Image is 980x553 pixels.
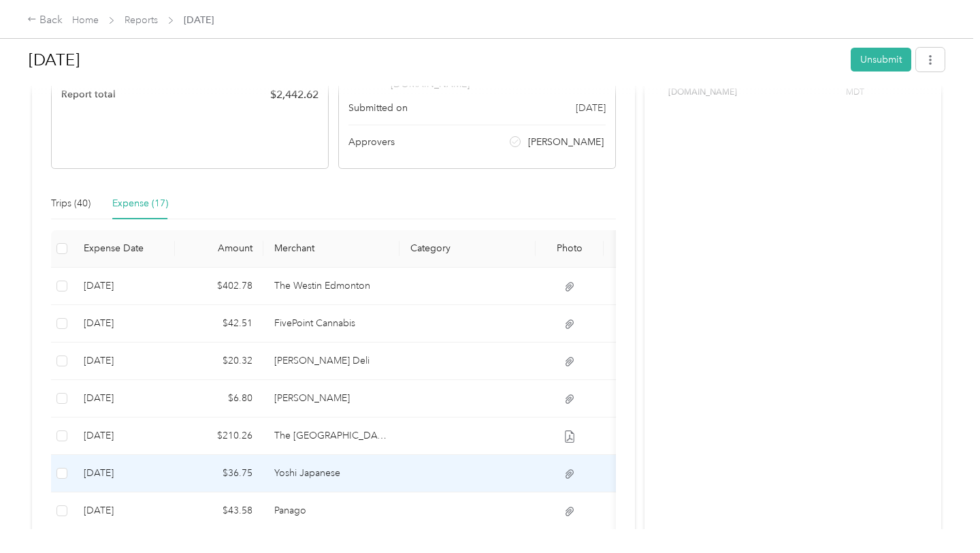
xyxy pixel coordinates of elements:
[604,230,672,268] th: Notes
[536,230,604,268] th: Photo
[73,380,175,417] td: 8-14-2025
[175,492,263,530] td: $43.58
[851,48,911,72] button: Unsubmit
[73,455,175,492] td: 8-13-2025
[263,343,399,380] td: D'Amores Deli
[72,14,99,26] a: Home
[73,343,175,380] td: 8-14-2025
[263,380,399,417] td: McDonald's
[73,305,175,343] td: 8-17-2025
[576,101,606,115] span: [DATE]
[175,305,263,343] td: $42.51
[27,12,63,29] div: Back
[263,230,399,268] th: Merchant
[263,492,399,530] td: Panago
[904,477,980,553] iframe: Everlance-gr Chat Button Frame
[175,230,263,268] th: Amount
[175,343,263,380] td: $20.32
[112,196,168,211] div: Expense (17)
[184,13,214,27] span: [DATE]
[263,417,399,455] td: The River Cree Hotel
[528,135,604,149] span: [PERSON_NAME]
[175,417,263,455] td: $210.26
[125,14,158,26] a: Reports
[348,135,395,149] span: Approvers
[73,230,175,268] th: Expense Date
[175,455,263,492] td: $36.75
[29,44,841,76] h1: Aug 2025
[73,417,175,455] td: 8-13-2025
[348,101,408,115] span: Submitted on
[263,455,399,492] td: Yoshi Japanese
[399,230,536,268] th: Category
[175,380,263,417] td: $6.80
[73,492,175,530] td: 8-13-2025
[263,305,399,343] td: FivePoint Cannabis
[73,268,175,305] td: 8-18-2025
[51,196,91,211] div: Trips (40)
[175,268,263,305] td: $402.78
[263,268,399,305] td: The Westin Edmonton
